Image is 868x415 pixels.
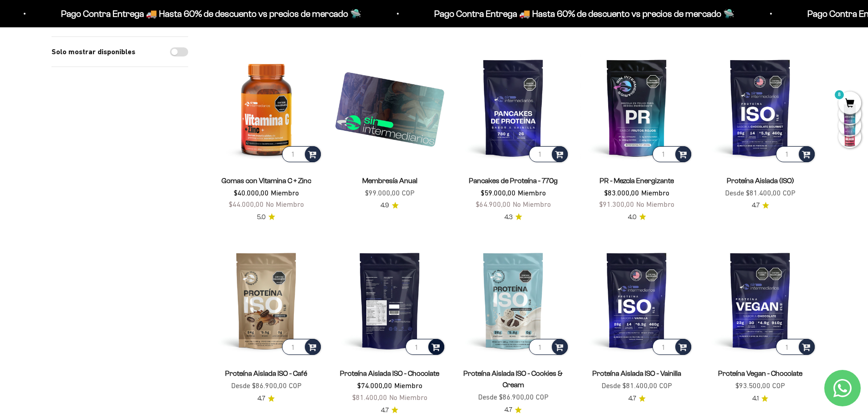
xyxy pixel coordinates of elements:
span: $74.000,00 [357,381,392,389]
span: No Miembro [513,200,551,208]
span: 4.3 [504,212,513,222]
a: Proteína Aislada ISO - Chocolate [340,369,439,377]
span: 5.0 [257,212,266,222]
a: Proteína Vegan - Chocolate [718,369,802,377]
img: Membresía Anual [334,51,446,164]
span: 4.7 [504,405,512,415]
span: $40.000,00 [234,189,269,197]
span: 4.7 [752,200,760,210]
span: 4.7 [257,394,265,404]
span: 4.1 [752,394,759,404]
mark: 8 [834,89,845,100]
sale-price: $99.000,00 COP [365,187,415,199]
sale-price: Desde $81.400,00 COP [725,187,796,199]
span: 4.9 [380,200,389,210]
span: 4.7 [628,394,636,404]
a: Proteína Aislada ISO - Café [225,369,307,377]
span: No Miembro [266,200,304,208]
a: Gomas con Vitamina C + Zinc [221,177,311,184]
sale-price: Desde $86.900,00 COP [231,380,302,392]
sale-price: Desde $86.900,00 COP [478,391,549,403]
a: 4.94.9 de 5.0 estrellas [380,200,399,210]
a: 4.74.7 de 5.0 estrellas [257,394,275,404]
p: Pago Contra Entrega 🚚 Hasta 60% de descuento vs precios de mercado 🛸 [433,6,734,21]
a: Proteína Aislada (ISO) [727,177,794,184]
span: Miembro [394,381,422,389]
span: $83.000,00 [604,189,639,197]
a: 5.05.0 de 5.0 estrellas [257,212,275,222]
a: 4.74.7 de 5.0 estrellas [504,405,522,415]
label: Solo mostrar disponibles [51,46,135,58]
sale-price: $93.500,00 COP [735,380,785,392]
a: 4.74.7 de 5.0 estrellas [628,394,646,404]
a: Proteína Aislada ISO - Vainilla [592,369,681,377]
span: 4.0 [628,212,637,222]
span: $64.900,00 [476,200,511,208]
span: $59.000,00 [481,189,516,197]
a: Pancakes de Proteína - 770g [469,177,558,184]
a: 8 [838,99,861,109]
span: Miembro [518,189,546,197]
p: Pago Contra Entrega 🚚 Hasta 60% de descuento vs precios de mercado 🛸 [60,6,360,21]
span: No Miembro [636,200,674,208]
a: 4.14.1 de 5.0 estrellas [752,394,768,404]
a: Proteína Aislada ISO - Cookies & Cream [463,369,563,389]
span: $81.400,00 [352,393,387,401]
span: No Miembro [389,393,427,401]
span: Miembro [271,189,299,197]
a: Membresía Anual [362,177,417,184]
a: PR - Mezcla Energizante [600,177,674,184]
a: 4.74.7 de 5.0 estrellas [752,200,769,210]
a: 4.04.0 de 5.0 estrellas [628,212,646,222]
img: Proteína Aislada ISO - Chocolate [334,244,446,357]
a: 4.34.3 de 5.0 estrellas [504,212,522,222]
span: Miembro [641,189,669,197]
span: $44.000,00 [229,200,264,208]
sale-price: Desde $81.400,00 COP [601,380,672,392]
span: $91.300,00 [599,200,634,208]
